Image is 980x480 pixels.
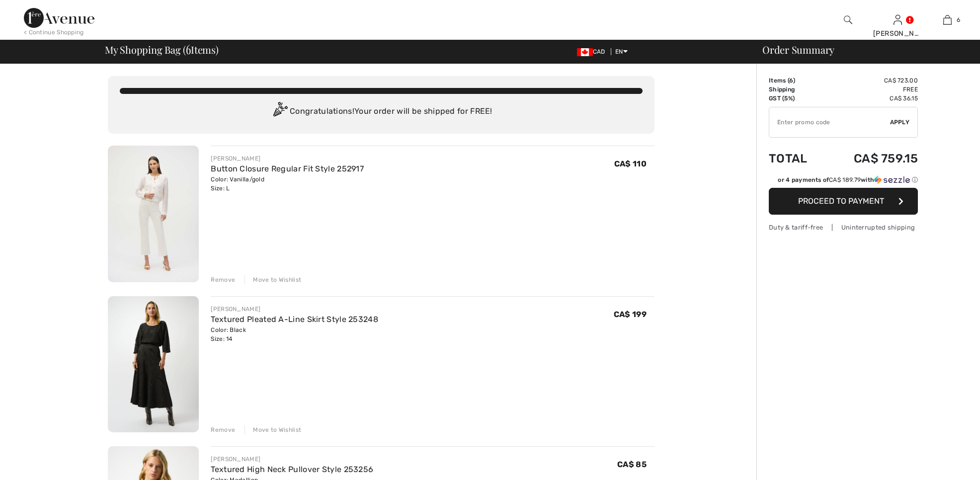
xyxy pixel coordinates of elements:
td: Free [825,85,918,94]
button: Proceed to Payment [769,188,918,215]
div: Move to Wishlist [245,425,301,434]
td: Items ( ) [769,76,825,85]
input: Promo code [769,107,890,137]
div: Move to Wishlist [245,275,301,284]
div: or 4 payments of with [778,175,918,184]
div: Remove [211,275,235,284]
div: [PERSON_NAME] [211,154,364,163]
img: Sezzle [874,175,910,184]
img: Canadian Dollar [577,48,593,56]
span: 6 [957,15,960,24]
span: Apply [890,118,910,127]
span: CA$ 110 [614,159,647,168]
img: Button Closure Regular Fit Style 252917 [108,146,199,282]
div: Remove [211,425,235,434]
div: Congratulations! Your order will be shipped for FREE! [120,102,643,122]
div: Order Summary [750,45,974,55]
span: 6 [186,42,191,55]
a: Textured High Neck Pullover Style 253256 [211,465,373,474]
div: or 4 payments ofCA$ 189.79withSezzle Click to learn more about Sezzle [769,175,918,188]
img: My Info [894,14,902,26]
td: CA$ 36.15 [825,94,918,103]
img: 1ère Avenue [24,8,94,28]
td: CA$ 759.15 [825,142,918,175]
div: Duty & tariff-free | Uninterrupted shipping [769,223,918,232]
span: My Shopping Bag ( Items) [105,45,219,55]
div: [PERSON_NAME] [211,305,378,314]
a: Textured Pleated A-Line Skirt Style 253248 [211,315,378,324]
td: GST (5%) [769,94,825,103]
div: Color: Vanilla/gold Size: L [211,175,364,193]
img: My Bag [943,14,952,26]
div: Color: Black Size: 14 [211,325,378,343]
div: [PERSON_NAME] [211,455,373,464]
div: [PERSON_NAME] [873,28,922,39]
span: CA$ 85 [617,460,647,469]
span: CA$ 199 [614,310,647,319]
span: EN [615,48,628,55]
div: < Continue Shopping [24,28,84,37]
img: search the website [844,14,852,26]
a: Sign In [894,15,902,24]
td: Total [769,142,825,175]
td: CA$ 723.00 [825,76,918,85]
span: Proceed to Payment [798,196,884,206]
span: CA$ 189.79 [829,176,861,183]
span: CAD [577,48,609,55]
a: 6 [923,14,972,26]
span: 6 [789,77,793,84]
a: Button Closure Regular Fit Style 252917 [211,164,364,173]
img: Textured Pleated A-Line Skirt Style 253248 [108,296,199,433]
img: Congratulation2.svg [270,102,290,122]
td: Shipping [769,85,825,94]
